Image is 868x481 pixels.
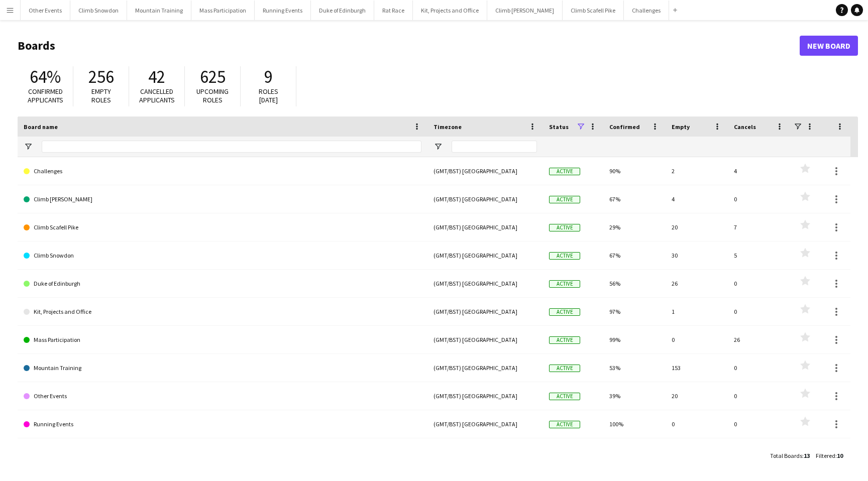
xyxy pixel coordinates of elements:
[666,382,728,410] div: 20
[18,38,800,53] h1: Boards
[666,157,728,185] div: 2
[200,66,226,88] span: 625
[28,87,63,104] span: Confirmed applicants
[24,410,421,438] a: Running Events
[255,1,311,20] button: Running Events
[603,298,666,325] div: 97%
[549,123,569,131] span: Status
[148,66,165,88] span: 42
[672,123,690,131] span: Empty
[666,410,728,438] div: 0
[603,185,666,213] div: 67%
[666,298,728,325] div: 1
[549,196,580,203] span: Active
[24,298,421,326] a: Kit, Projects and Office
[433,142,443,151] button: Open Filter Menu
[728,326,790,353] div: 26
[91,87,111,104] span: Empty roles
[427,354,543,382] div: (GMT/BST) [GEOGRAPHIC_DATA]
[603,354,666,382] div: 53%
[196,87,229,104] span: Upcoming roles
[24,354,421,382] a: Mountain Training
[816,452,835,459] span: Filtered
[427,410,543,438] div: (GMT/BST) [GEOGRAPHIC_DATA]
[264,66,273,88] span: 9
[603,213,666,241] div: 29%
[88,66,114,88] span: 256
[734,123,756,131] span: Cancels
[666,242,728,269] div: 30
[427,382,543,410] div: (GMT/BST) [GEOGRAPHIC_DATA]
[728,354,790,382] div: 0
[374,1,413,20] button: Rat Race
[666,185,728,213] div: 4
[413,1,487,20] button: Kit, Projects and Office
[259,87,278,104] span: Roles [DATE]
[191,1,255,20] button: Mass Participation
[549,252,580,260] span: Active
[549,336,580,344] span: Active
[728,213,790,241] div: 7
[452,141,537,153] input: Timezone Filter Input
[427,326,543,353] div: (GMT/BST) [GEOGRAPHIC_DATA]
[24,326,421,354] a: Mass Participation
[487,1,563,20] button: Climb [PERSON_NAME]
[603,157,666,185] div: 90%
[549,393,580,400] span: Active
[666,326,728,353] div: 0
[139,87,175,104] span: Cancelled applicants
[603,382,666,410] div: 39%
[624,1,669,20] button: Challenges
[563,1,624,20] button: Climb Scafell Pike
[800,36,858,56] a: New Board
[427,157,543,185] div: (GMT/BST) [GEOGRAPHIC_DATA]
[427,298,543,325] div: (GMT/BST) [GEOGRAPHIC_DATA]
[30,66,61,88] span: 64%
[603,270,666,297] div: 56%
[770,452,802,459] span: Total Boards
[311,1,374,20] button: Duke of Edinburgh
[24,382,421,410] a: Other Events
[427,270,543,297] div: (GMT/BST) [GEOGRAPHIC_DATA]
[24,242,421,270] a: Climb Snowdon
[427,213,543,241] div: (GMT/BST) [GEOGRAPHIC_DATA]
[549,365,580,372] span: Active
[728,298,790,325] div: 0
[666,270,728,297] div: 26
[24,270,421,298] a: Duke of Edinburgh
[728,270,790,297] div: 0
[666,354,728,382] div: 153
[603,410,666,438] div: 100%
[728,382,790,410] div: 0
[603,242,666,269] div: 67%
[728,242,790,269] div: 5
[549,421,580,428] span: Active
[837,452,843,459] span: 10
[728,157,790,185] div: 4
[609,123,640,131] span: Confirmed
[24,185,421,213] a: Climb [PERSON_NAME]
[427,185,543,213] div: (GMT/BST) [GEOGRAPHIC_DATA]
[816,446,843,465] div: :
[666,213,728,241] div: 20
[70,1,127,20] button: Climb Snowdon
[433,123,462,131] span: Timezone
[24,157,421,185] a: Challenges
[728,410,790,438] div: 0
[804,452,810,459] span: 13
[549,308,580,316] span: Active
[549,224,580,231] span: Active
[24,213,421,242] a: Climb Scafell Pike
[24,123,58,131] span: Board name
[21,1,70,20] button: Other Events
[427,242,543,269] div: (GMT/BST) [GEOGRAPHIC_DATA]
[770,446,810,465] div: :
[42,141,421,153] input: Board name Filter Input
[603,326,666,353] div: 99%
[127,1,191,20] button: Mountain Training
[549,168,580,175] span: Active
[728,185,790,213] div: 0
[549,280,580,288] span: Active
[24,142,33,151] button: Open Filter Menu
